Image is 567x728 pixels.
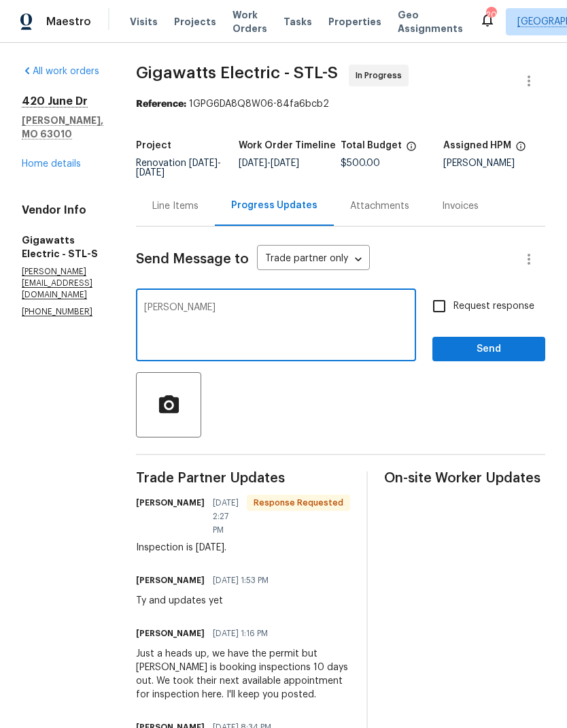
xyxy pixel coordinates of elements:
span: [DATE] [271,159,299,168]
span: [DATE] [239,159,267,168]
span: [DATE] 1:16 PM [213,627,268,640]
span: The total cost of line items that have been proposed by Opendoor. This sum includes line items th... [406,141,417,159]
textarea: [PERSON_NAME] [144,303,408,350]
span: Trade Partner Updates [136,471,350,485]
span: In Progress [356,69,407,82]
div: 20 [486,8,496,22]
span: The hpm assigned to this work order. [515,141,526,159]
span: Maestro [46,15,91,29]
div: [PERSON_NAME] [443,159,546,168]
div: Line Items [152,199,199,213]
button: Send [432,337,545,362]
span: On-site Worker Updates [384,471,545,485]
span: - [136,159,221,178]
h6: [PERSON_NAME] [136,574,205,587]
span: Send [443,341,534,358]
b: Reference: [136,99,186,109]
span: Work Orders [233,8,267,35]
span: Renovation [136,159,221,178]
div: Invoices [442,199,479,213]
h4: Vendor Info [22,203,103,217]
div: Just a heads up, we have the permit but [PERSON_NAME] is booking inspections 10 days out. We took... [136,647,350,701]
span: - [239,159,299,168]
span: Send Message to [136,252,249,266]
span: Gigawatts Electric - STL-S [136,65,338,81]
h6: [PERSON_NAME] [136,496,205,510]
span: Tasks [283,17,312,27]
div: 1GPG6DA8Q8W06-84fa6bcb2 [136,97,545,111]
span: Properties [328,15,381,29]
a: All work orders [22,67,99,76]
h5: Project [136,141,171,150]
h5: Assigned HPM [443,141,511,150]
h5: Work Order Timeline [239,141,336,150]
h5: Gigawatts Electric - STL-S [22,233,103,261]
h5: Total Budget [341,141,402,150]
span: Request response [453,299,534,314]
span: Response Requested [248,496,349,510]
span: $500.00 [341,159,380,168]
div: Ty and updates yet [136,594,277,608]
span: [DATE] 1:53 PM [213,574,269,587]
a: Home details [22,159,81,169]
div: Progress Updates [231,199,317,212]
span: Geo Assignments [398,8,463,35]
span: [DATE] [136,168,165,178]
span: Visits [130,15,158,29]
span: [DATE] 2:27 PM [213,496,239,537]
span: [DATE] [189,159,218,168]
div: Inspection is [DATE]. [136,541,350,555]
div: Attachments [350,199,409,213]
span: Projects [174,15,216,29]
h6: [PERSON_NAME] [136,627,205,640]
div: Trade partner only [257,248,370,271]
